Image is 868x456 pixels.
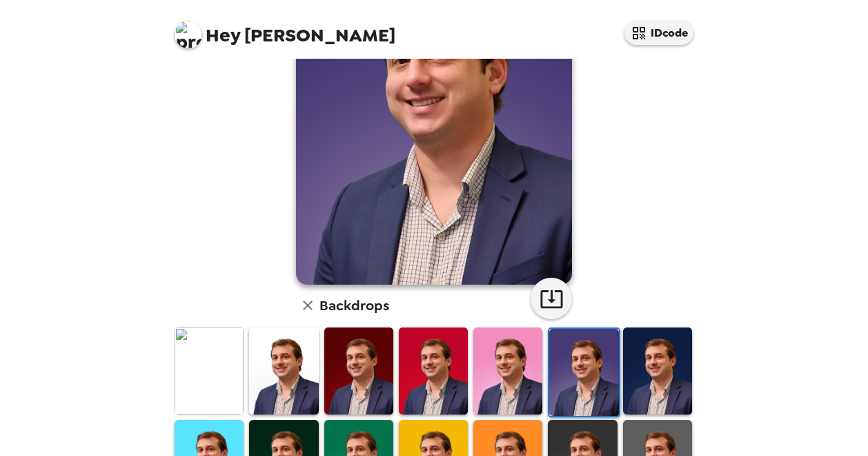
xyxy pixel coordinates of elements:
[624,21,693,45] button: IDcode
[206,23,240,48] span: Hey
[319,294,389,316] h6: Backdrops
[175,14,395,45] span: [PERSON_NAME]
[175,327,244,414] img: Original
[175,21,202,48] img: profile pic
